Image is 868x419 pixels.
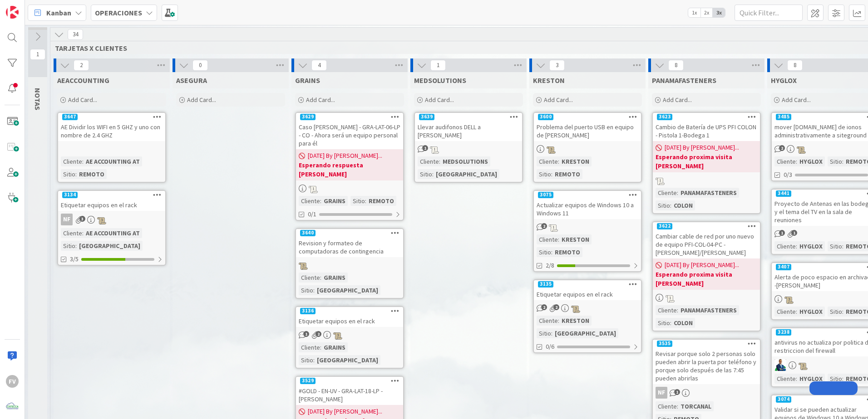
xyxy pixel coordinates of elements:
span: GRAINS [295,76,320,85]
span: : [558,156,559,166]
span: 1x [688,8,700,17]
div: 3135Etiquetar equipos en el rack [534,280,641,300]
div: 3485 [776,114,791,120]
span: 1 [422,145,428,151]
span: NOTAS [33,88,42,110]
div: GRAINS [321,342,348,352]
span: 1 [430,60,446,71]
div: 3529#GOLD - EN-UV - GRA-LAT-18-LP - [PERSON_NAME] [296,377,403,405]
div: 3640 [300,230,316,236]
div: REMOTO [366,196,396,206]
div: NF [653,387,760,399]
div: KRESTON [559,316,592,326]
b: Esperando proxima visita [PERSON_NAME] [656,270,757,288]
div: 3629 [296,113,403,121]
span: : [551,328,552,338]
div: 3600 [534,113,641,121]
span: : [796,156,797,166]
div: [GEOGRAPHIC_DATA] [315,285,380,295]
div: GRAINS [321,196,348,206]
span: 8 [787,60,803,71]
span: AEACCOUNTING [57,76,109,85]
div: 3623 [653,113,760,121]
span: : [796,374,797,384]
div: 3623 [657,114,672,120]
div: AE ACCOUNTING AT [84,228,142,238]
div: 3640 [296,229,403,237]
div: 3629 [300,114,316,120]
div: Sitio [537,328,551,338]
div: NF [58,214,165,225]
div: TORCANAL [678,401,714,411]
b: OPERACIONES [95,8,142,17]
div: 3135 [534,280,641,288]
div: NF [61,214,73,225]
div: Cliente [774,241,796,251]
div: HYGLOX [797,374,825,384]
span: : [670,200,671,210]
span: 2 [541,223,547,229]
span: 3 [549,60,565,71]
span: 2 [779,145,785,151]
div: KRESTON [559,234,592,244]
div: HYGLOX [797,307,825,317]
span: 3 [79,216,85,222]
div: 3134 [58,191,165,199]
span: : [842,307,843,317]
span: : [320,196,321,206]
span: 1 [791,230,797,236]
span: 0/6 [546,342,554,351]
span: 2 [74,60,89,71]
span: : [320,342,321,352]
div: Sitio [537,247,551,257]
span: 3/5 [70,254,79,264]
div: 3535 [653,340,760,348]
span: 34 [68,29,83,40]
span: 2 [316,331,321,337]
span: MEDSOLUTIONS [414,76,466,85]
span: : [439,156,440,166]
div: Cliente [774,156,796,166]
div: Sitio [537,169,551,179]
span: 1 [674,389,680,395]
span: : [796,307,797,317]
span: Add Card... [782,96,811,104]
div: 3623Cambio de Batería de UPS PFI COLON - Pistola 1-Bodega 1 [653,113,760,141]
div: 3629Caso [PERSON_NAME] - GRA-LAT-06-LP - CO - Ahora será un equipo personal para él [296,113,403,149]
div: KRESTON [559,156,592,166]
div: 3622 [657,223,672,229]
div: 3639Llevar audifonos DELL a [PERSON_NAME] [415,113,522,141]
div: Cliente [299,342,320,352]
div: 3622Cambiar cable de red por uno nuevo de equipo PFI-COL-04-PC - [PERSON_NAME]/[PERSON_NAME] [653,222,760,258]
a: 3075Actualizar equipos de Windows 10 a Windows 11Cliente:KRESTONSitio:REMOTO2/8 [533,190,642,272]
div: 3074 [776,396,791,403]
div: HYGLOX [797,241,825,251]
span: Add Card... [544,96,573,104]
div: Sitio [828,241,842,251]
div: Cliente [537,316,558,326]
a: 3135Etiquetar equipos en el rackCliente:KRESTONSitio:[GEOGRAPHIC_DATA]0/6 [533,279,642,353]
div: Sitio [656,200,670,210]
img: avatar [6,400,19,413]
span: 1 [303,331,309,337]
div: 3075 [538,192,553,198]
div: [GEOGRAPHIC_DATA] [315,355,380,365]
div: 3134Etiquetar equipos en el rack [58,191,165,211]
div: Problema del puerto USB en equipo de [PERSON_NAME] [534,121,641,141]
div: 3647 [62,114,78,120]
div: 3639 [415,113,522,121]
div: AE Dividir los WIFI en 5 GHZ y uno con nombre de 2.4 GHZ [58,121,165,141]
span: PANAMAFASTENERS [652,76,716,85]
div: 3622 [653,222,760,230]
div: 3075 [534,191,641,199]
div: Cliente [61,228,82,238]
a: 3647AE Dividir los WIFI en 5 GHZ y uno con nombre de 2.4 GHZCliente:AE ACCOUNTING ATSitio:REMOTO [57,112,166,183]
div: Revision y formateo de computadoras de contingencia [296,237,403,257]
div: Sitio [61,241,75,251]
div: [GEOGRAPHIC_DATA] [552,328,618,338]
div: Cliente [537,156,558,166]
div: Cliente [774,374,796,384]
span: : [796,241,797,251]
div: MEDSOLUTIONS [440,156,490,166]
div: Cliente [537,234,558,244]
